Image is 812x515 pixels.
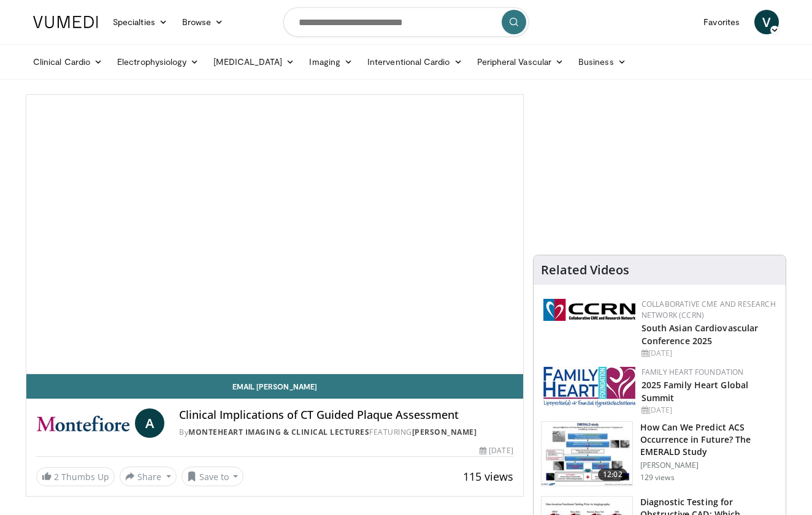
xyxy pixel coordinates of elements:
a: Electrophysiology [110,50,206,74]
a: Business [571,50,634,74]
img: VuMedi Logo [33,16,98,28]
a: V [754,10,779,34]
a: South Asian Cardiovascular Conference 2025 [642,322,759,347]
div: [DATE] [642,405,776,416]
img: c1d4975e-bb9a-4212-93f4-029552a5e728.150x105_q85_crop-smart_upscale.jpg [542,422,632,486]
h3: How Can We Predict ACS Occurrence in Future? The EMERALD Study [640,421,778,458]
a: Imaging [302,50,360,74]
a: 2 Thumbs Up [36,467,115,486]
div: [DATE] [480,445,513,456]
h4: Related Videos [541,263,629,277]
span: 115 views [463,469,513,484]
iframe: Advertisement [567,94,751,247]
a: Email [PERSON_NAME] [26,374,523,399]
img: 96363db5-6b1b-407f-974b-715268b29f70.jpeg.150x105_q85_autocrop_double_scale_upscale_version-0.2.jpg [543,367,635,407]
input: Search topics, interventions [283,7,529,37]
a: Specialties [105,10,175,34]
img: MonteHeart Imaging & Clinical Lectures [36,408,130,438]
h4: Clinical Implications of CT Guided Plaque Assessment [179,408,513,422]
img: a04ee3ba-8487-4636-b0fb-5e8d268f3737.png.150x105_q85_autocrop_double_scale_upscale_version-0.2.png [543,299,635,321]
a: 2025 Family Heart Global Summit [642,379,748,404]
a: 12:02 How Can We Predict ACS Occurrence in Future? The EMERALD Study [PERSON_NAME] 129 views [541,421,778,486]
a: Collaborative CME and Research Network (CCRN) [642,299,776,320]
span: 12:02 [598,468,627,481]
a: [PERSON_NAME] [412,427,477,437]
div: By FEATURING [179,427,513,438]
video-js: Video Player [26,95,523,374]
p: [PERSON_NAME] [640,460,778,470]
a: A [135,408,164,438]
a: Interventional Cardio [360,50,470,74]
a: MonteHeart Imaging & Clinical Lectures [188,427,369,437]
a: Peripheral Vascular [470,50,571,74]
button: Save to [182,467,244,486]
a: [MEDICAL_DATA] [206,50,302,74]
div: [DATE] [642,348,776,359]
a: Family Heart Foundation [642,367,744,377]
p: 129 views [640,473,675,483]
a: Browse [175,10,231,34]
span: 2 [54,471,59,483]
a: Clinical Cardio [26,50,110,74]
a: Favorites [696,10,747,34]
button: Share [120,467,177,486]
